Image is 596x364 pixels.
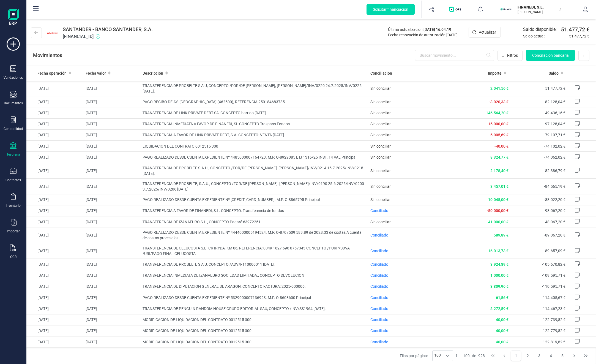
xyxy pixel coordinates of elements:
td: -105.670,82 € [511,259,568,270]
td: [DATE] [83,325,140,336]
span: Conciliado [370,233,388,237]
span: 1 [455,353,458,358]
span: [FINANCIAL_ID] [63,33,153,40]
td: [DATE] [26,270,83,281]
td: [DATE] [26,281,83,292]
span: Fecha valor [86,70,106,76]
div: Inventario [6,203,21,208]
span: TRANSFERENCIA INMEDIATA A FAVOR DE FINANEDI, SL CONCEPTO Traspaso Fondos [143,121,366,127]
span: 61,56 € [496,295,508,300]
span: Solicitar financiación [373,7,408,12]
img: Logo Finanedi [8,9,19,26]
span: Saldo [549,70,559,76]
span: Sin conciliar [370,155,391,159]
td: -122.779,82 € [511,325,568,336]
button: Actualizar [469,27,501,38]
td: 51.477,72 € [511,81,568,96]
span: Sin conciliar [370,122,391,126]
span: TRANSFERENCIA A FAVOR DE LINK PRIVATE DEBT, S.A. CONCEPTO: VENTA [DATE] [143,132,366,138]
td: [DATE] [26,336,83,347]
span: Conciliado [370,284,388,289]
span: PAGO REALIZADO DESDE CUENTA EXPEDIENTE Nº [CREDIT_CARD_NUMBER]. M.P. O-8865795 Principal [143,197,366,202]
input: Buscar movimiento... [415,50,494,61]
td: -109.595,71 € [511,270,568,281]
span: Conciliado [370,208,388,213]
span: -15.000,00 € [487,122,508,126]
div: Última actualización: [388,27,458,32]
span: MODIFICACION DE LIQUIDACION DEL CONTRATO 0012515 300 [143,339,366,345]
span: -5.005,69 € [489,133,508,137]
td: -98.067,20 € [511,205,568,216]
td: [DATE] [83,205,140,216]
span: Actualizar [479,29,496,35]
button: Page 3 [534,351,545,361]
td: -74.102,02 € [511,141,568,152]
span: 51.477,72 € [561,26,589,33]
span: MODIFICACION DE LIQUIDACION DEL CONTRATO 0012515 300 [143,317,366,322]
td: [DATE] [26,194,83,205]
td: [DATE] [26,178,83,194]
td: [DATE] [83,281,140,292]
td: -114.467,23 € [511,303,568,314]
td: -79.107,71 € [511,129,568,140]
span: [DATE] 16:04:19 [423,27,451,32]
span: Sin conciliar [370,111,391,115]
span: TRANSFERENCIA DE PROBELTE S A U, CONCEPTO /FOR/DE [PERSON_NAME], [PERSON_NAME]/INV/0220 24.7.2025... [143,83,366,94]
img: FI [500,3,512,15]
span: 589,89 € [494,233,508,237]
span: -40,00 € [494,144,508,148]
div: Fecha renovación de autorización: [388,32,458,38]
td: [DATE] [83,292,140,303]
td: [DATE] [83,163,140,178]
span: TRANSFERENCIA DE DIPUTACION GENERAL DE ARAGON, CONCEPTO FACTURA: 2025-000006. [143,284,366,289]
img: Logo de OPS [449,7,463,12]
span: SANTANDER - BANCO SANTANDER, S.A. [63,26,153,33]
span: TRANSFERENCIA DE LINK PRIVATE DEBT SA, CONCEPTO barrido [DATE]. [143,110,366,116]
button: Next Page [569,351,579,361]
span: 10.045,00 € [488,197,508,202]
span: 40,00 € [496,317,508,322]
td: [DATE] [26,205,83,216]
span: Conciliado [370,273,388,278]
span: 8.324,77 € [490,155,508,159]
div: Importar [7,229,20,233]
span: Importe [488,70,502,76]
span: 2.178,40 € [490,169,508,173]
span: LIQUIDACION DEL CONTRATO 0012515 300 [143,143,366,149]
div: OCR [10,255,17,259]
span: Sin conciliar [370,169,391,173]
span: [DATE] [446,33,458,37]
span: 3.924,89 € [490,262,508,267]
span: Saldo disponible: [523,26,559,33]
span: 3.457,01 € [490,184,508,189]
td: [DATE] [83,129,140,140]
td: [DATE] [26,243,83,259]
span: Conciliado [370,295,388,300]
span: Sin conciliar [370,100,391,104]
span: Conciliado [370,340,388,344]
td: [DATE] [26,118,83,129]
span: MODIFICACION DE LIQUIDACION DEL CONTRATO 0012515 300 [143,328,366,333]
div: Validaciones [4,75,23,80]
span: TRANSFERENCIA DE IZANAEURO S.L., CONCEPTO Pagaré 63972251. [143,219,366,225]
td: [DATE] [83,314,140,325]
span: Conciliación [370,70,392,76]
td: -110.595,71 € [511,281,568,292]
td: [DATE] [26,325,83,336]
span: Sin conciliar [370,133,391,137]
td: [DATE] [26,163,83,178]
td: [DATE] [26,303,83,314]
span: TRANSFERENCIA INMEDIATA DE IZANAEURO SOCIEDAD LIMITADA., CONCEPTO DEVOLUCION [143,273,366,278]
span: TRANSFERENCIA DE PROBELTE S A U, CONCEPTO /ADV/F110000011 [DATE]. [143,262,366,267]
span: Filtros [507,53,518,58]
button: FIFINANEDI, S.L.[PERSON_NAME] [498,1,568,18]
span: Conciliado [370,317,388,322]
span: 40,00 € [496,340,508,344]
span: Conciliado [370,249,388,253]
button: Filtros [497,50,523,61]
td: -82.386,79 € [511,163,568,178]
td: -89.067,20 € [511,227,568,243]
span: 3.809,96 € [490,284,508,289]
span: Conciliación bancaria [532,53,569,58]
span: 41.000,00 € [488,220,508,224]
